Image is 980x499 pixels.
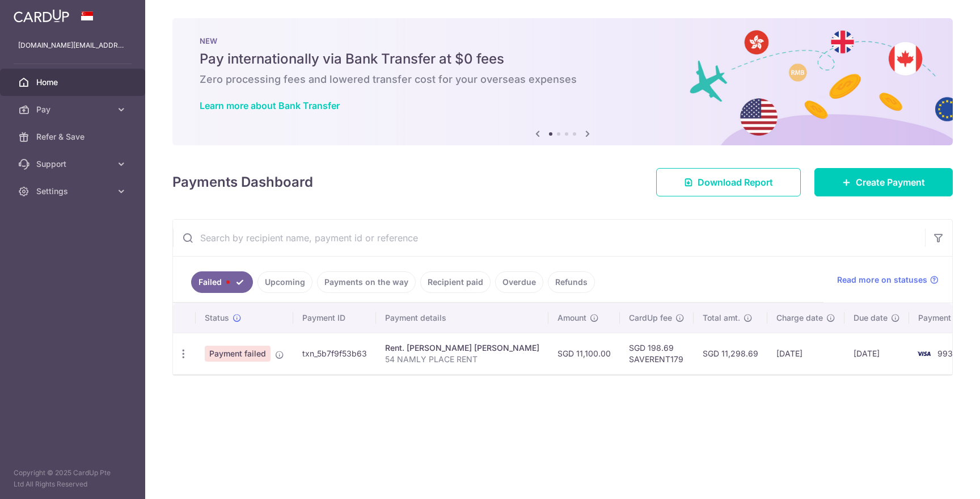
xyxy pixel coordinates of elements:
[629,312,672,324] span: CardUp fee
[420,271,491,293] a: Recipient paid
[293,303,376,333] th: Payment ID
[620,333,694,374] td: SGD 198.69 SAVERENT179
[18,40,127,51] p: [DOMAIN_NAME][EMAIL_ADDRESS][DOMAIN_NAME]
[913,347,935,360] img: Bank Card
[36,104,111,115] span: Pay
[200,50,926,68] h5: Pay internationally via Bank Transfer at $0 fees
[205,346,271,362] span: Payment failed
[495,271,543,293] a: Overdue
[293,333,376,374] td: txn_5b7f9f53b63
[172,172,313,192] h4: Payments Dashboard
[557,312,586,324] span: Amount
[172,18,953,145] img: Bank transfer banner
[36,131,111,142] span: Refer & Save
[698,175,773,189] span: Download Report
[14,9,69,23] img: CardUp
[837,274,927,286] span: Read more on statuses
[854,312,888,324] span: Due date
[257,271,312,293] a: Upcoming
[376,303,548,333] th: Payment details
[173,220,925,256] input: Search by recipient name, payment id or reference
[385,354,539,365] p: 54 NAMLY PLACE RENT
[36,186,111,197] span: Settings
[937,349,958,358] span: 9930
[856,175,925,189] span: Create Payment
[385,342,539,354] div: Rent. [PERSON_NAME] [PERSON_NAME]
[703,312,740,324] span: Total amt.
[548,333,620,374] td: SGD 11,100.00
[36,158,111,170] span: Support
[814,168,953,196] a: Create Payment
[837,274,939,286] a: Read more on statuses
[776,312,823,324] span: Charge date
[200,36,926,45] p: NEW
[317,271,416,293] a: Payments on the way
[694,333,767,374] td: SGD 11,298.69
[548,271,595,293] a: Refunds
[767,333,844,374] td: [DATE]
[200,100,340,111] a: Learn more about Bank Transfer
[656,168,801,196] a: Download Report
[36,77,111,88] span: Home
[844,333,909,374] td: [DATE]
[205,312,229,324] span: Status
[200,73,926,86] h6: Zero processing fees and lowered transfer cost for your overseas expenses
[191,271,253,293] a: Failed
